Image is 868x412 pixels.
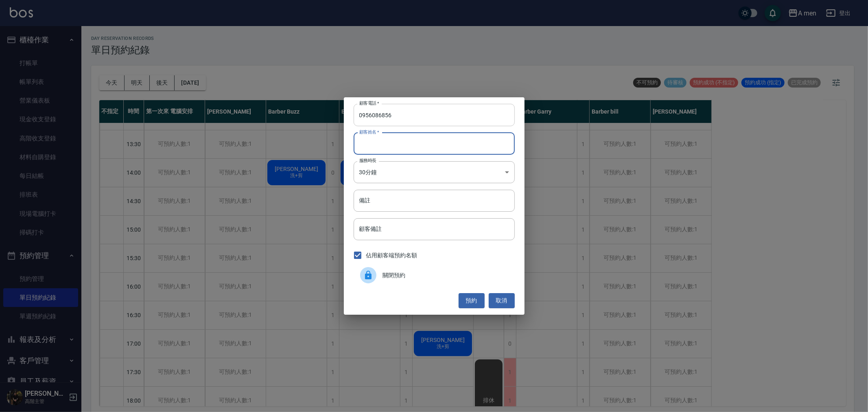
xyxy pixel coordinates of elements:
div: 關閉預約 [354,264,515,287]
span: 佔用顧客端預約名額 [366,251,418,260]
span: 關閉預約 [383,271,508,280]
div: 30分鐘 [354,161,515,183]
button: 取消 [489,293,515,308]
button: 預約 [459,293,485,308]
label: 顧客姓名 [359,129,379,135]
label: 顧客電話 [359,100,379,106]
label: 服務時長 [359,158,376,164]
